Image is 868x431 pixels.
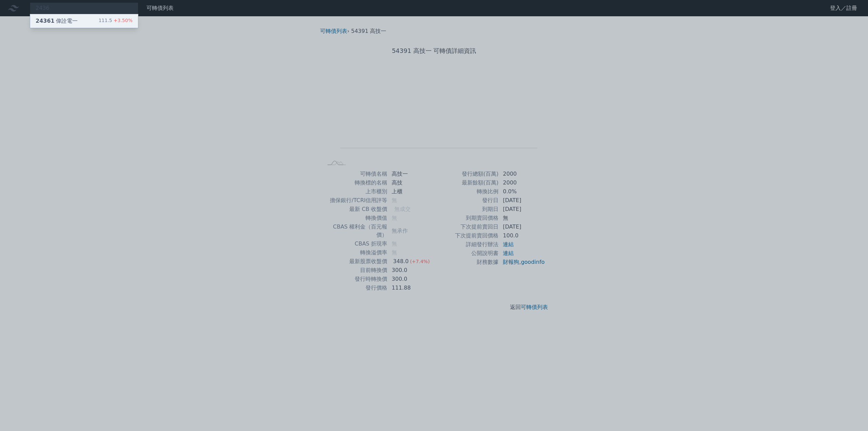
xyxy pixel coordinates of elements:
[834,398,868,431] div: 聊天小工具
[36,18,55,24] span: 24361
[30,14,138,28] a: 24361偉詮電一 111.5+3.50%
[99,17,133,25] div: 111.5
[112,18,133,23] span: +3.50%
[36,17,78,25] div: 偉詮電一
[834,398,868,431] iframe: Chat Widget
